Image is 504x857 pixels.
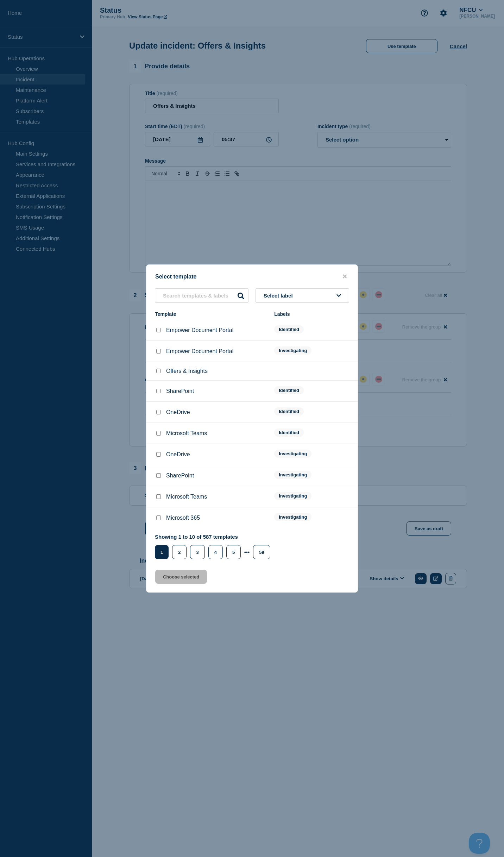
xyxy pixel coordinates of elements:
input: OneDrive checkbox [156,410,161,414]
p: OneDrive [166,451,190,458]
input: Empower Document Portal checkbox [156,349,161,354]
span: Identified [274,325,304,333]
span: Investigating [274,450,311,458]
input: Search templates & labels [155,288,248,303]
input: SharePoint checkbox [156,473,161,478]
span: Select label [264,293,296,299]
p: SharePoint [166,388,194,394]
p: Microsoft 365 [166,515,200,521]
button: 5 [226,545,241,559]
p: Empower Document Portal [166,327,233,333]
span: Investigating [274,513,311,521]
input: Microsoft 365 checkbox [156,515,161,520]
input: Offers & Insights checkbox [156,369,161,373]
div: Select template [146,273,358,280]
input: OneDrive checkbox [156,452,161,457]
p: Empower Document Portal [166,348,233,355]
button: 1 [155,545,169,559]
button: 59 [253,545,270,559]
button: Choose selected [155,570,207,584]
p: SharePoint [166,473,194,479]
span: Identified [274,428,304,437]
p: Microsoft Teams [166,430,207,437]
input: Microsoft Teams checkbox [156,431,161,436]
p: OneDrive [166,409,190,415]
button: 2 [172,545,187,559]
input: SharePoint checkbox [156,389,161,393]
button: 4 [208,545,223,559]
button: Select label [256,288,349,303]
button: 3 [190,545,204,559]
span: Investigating [274,471,311,479]
button: close button [341,273,349,280]
span: Investigating [274,346,311,355]
p: Offers & Insights [166,368,208,374]
p: Microsoft Teams [166,494,207,500]
span: Identified [274,386,304,394]
span: Investigating [274,492,311,500]
input: Empower Document Portal checkbox [156,328,161,332]
div: Template [155,311,267,317]
p: Showing 1 to 10 of 587 templates [155,534,274,540]
span: Identified [274,407,304,415]
input: Microsoft Teams checkbox [156,494,161,499]
div: Labels [274,311,349,317]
